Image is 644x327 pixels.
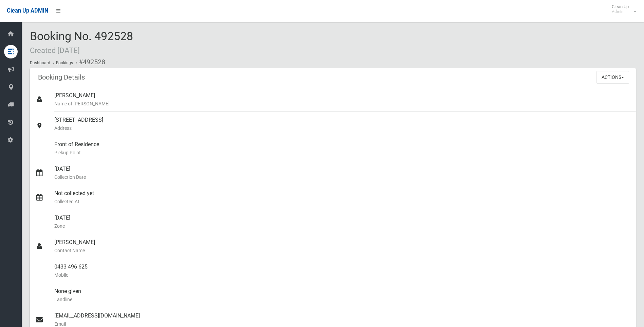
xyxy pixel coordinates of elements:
[54,173,630,181] small: Collection Date
[30,29,133,56] span: Booking No. 492528
[30,71,93,84] header: Booking Details
[7,7,48,14] span: Clean Up ADMIN
[54,185,630,210] div: Not collected yet
[30,61,50,65] a: Dashboard
[54,124,630,132] small: Address
[608,4,636,14] span: Clean Up
[54,246,630,255] small: Contact Name
[54,100,630,108] small: Name of [PERSON_NAME]
[54,210,630,234] div: [DATE]
[54,295,630,304] small: Landline
[596,71,629,84] button: Actions
[54,161,630,185] div: [DATE]
[54,271,630,279] small: Mobile
[54,234,630,259] div: [PERSON_NAME]
[54,112,630,136] div: [STREET_ADDRESS]
[54,222,630,230] small: Zone
[54,197,630,206] small: Collected At
[612,9,629,14] small: Admin
[30,46,80,55] small: Created [DATE]
[56,61,73,65] a: Bookings
[54,149,630,157] small: Pickup Point
[54,283,630,308] div: None given
[54,87,630,112] div: [PERSON_NAME]
[54,259,630,283] div: 0433 496 625
[74,56,105,68] li: #492528
[54,136,630,161] div: Front of Residence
